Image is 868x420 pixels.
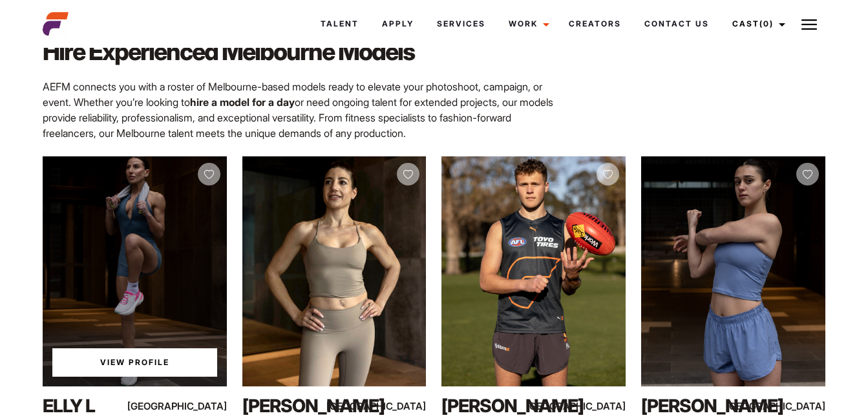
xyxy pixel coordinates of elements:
a: Talent [309,6,370,41]
a: Contact Us [633,6,721,41]
img: cropped-aefm-brand-fav-22-square.png [43,11,69,37]
img: Burger icon [801,17,817,32]
a: Work [497,6,557,41]
a: Creators [557,6,633,41]
a: Cast(0) [721,6,793,41]
div: Elly L [43,393,153,419]
a: Apply [370,6,425,41]
div: [GEOGRAPHIC_DATA] [770,398,825,414]
div: [PERSON_NAME] [641,393,752,419]
div: [GEOGRAPHIC_DATA] [571,398,626,414]
strong: hire a model for a day [190,96,295,109]
a: View Elly L'sProfile [52,348,217,377]
div: [PERSON_NAME] [441,393,552,419]
span: (0) [759,19,774,28]
h2: Hire Experienced Melbourne Models [43,35,560,68]
p: AEFM connects you with a roster of Melbourne-based models ready to elevate your photoshoot, campa... [43,79,560,141]
div: [GEOGRAPHIC_DATA] [371,398,426,414]
a: Services [425,6,497,41]
div: [PERSON_NAME] [242,393,353,419]
div: [GEOGRAPHIC_DATA] [171,398,226,414]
